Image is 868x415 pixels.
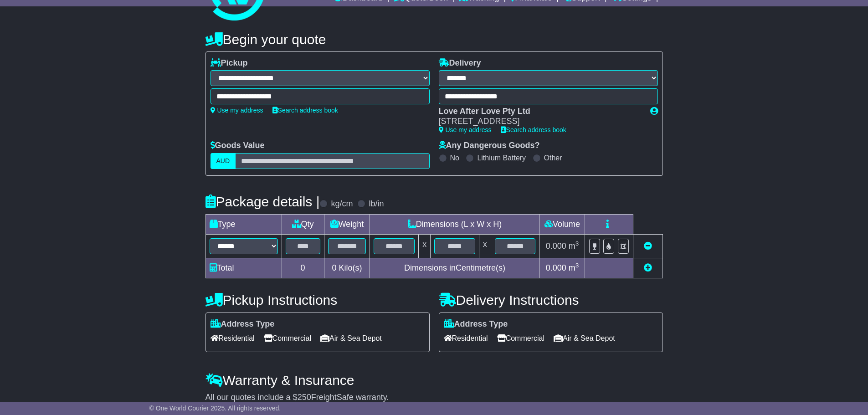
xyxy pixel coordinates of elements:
a: Use my address [211,107,263,114]
sup: 3 [575,240,579,247]
label: Address Type [211,319,275,329]
span: Air & Sea Depot [320,331,382,345]
label: kg/cm [331,199,353,209]
td: Dimensions in Centimetre(s) [370,258,539,278]
label: Delivery [439,58,481,68]
label: Any Dangerous Goods? [439,141,540,151]
label: Pickup [211,58,248,68]
td: Qty [282,214,324,234]
span: m [569,241,579,251]
td: Dimensions (L x W x H) [370,214,539,234]
h4: Delivery Instructions [439,292,663,307]
h4: Begin your quote [205,32,663,47]
span: 0.000 [546,263,566,272]
div: All our quotes include a $ FreightSafe warranty. [205,393,663,403]
td: 0 [282,258,324,278]
span: 0.000 [546,241,566,251]
span: Commercial [497,331,544,345]
label: lb/in [369,199,384,209]
label: AUD [211,153,236,169]
label: Address Type [444,319,508,329]
span: Air & Sea Depot [554,331,615,345]
td: Total [205,258,282,278]
td: Kilo(s) [324,258,370,278]
a: Search address book [272,107,338,114]
label: Goods Value [211,141,265,151]
h4: Package details | [205,194,320,209]
span: Residential [211,331,255,345]
div: [STREET_ADDRESS] [439,117,641,127]
h4: Warranty & Insurance [205,373,663,388]
a: Search address book [501,126,566,133]
label: Other [544,154,562,162]
td: x [419,234,431,258]
span: Commercial [264,331,311,345]
sup: 3 [575,262,579,269]
td: Type [205,214,282,234]
td: Weight [324,214,370,234]
label: No [450,154,459,162]
span: m [569,263,579,272]
span: 0 [332,263,336,272]
label: Lithium Battery [477,154,526,162]
span: Residential [444,331,488,345]
a: Use my address [439,126,492,133]
a: Remove this item [644,241,652,251]
a: Add new item [644,263,652,272]
span: © One World Courier 2025. All rights reserved. [149,405,281,412]
h4: Pickup Instructions [205,292,430,307]
span: 250 [298,393,311,402]
div: Love After Love Pty Ltd [439,107,641,117]
td: Volume [539,214,585,234]
td: x [479,234,491,258]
